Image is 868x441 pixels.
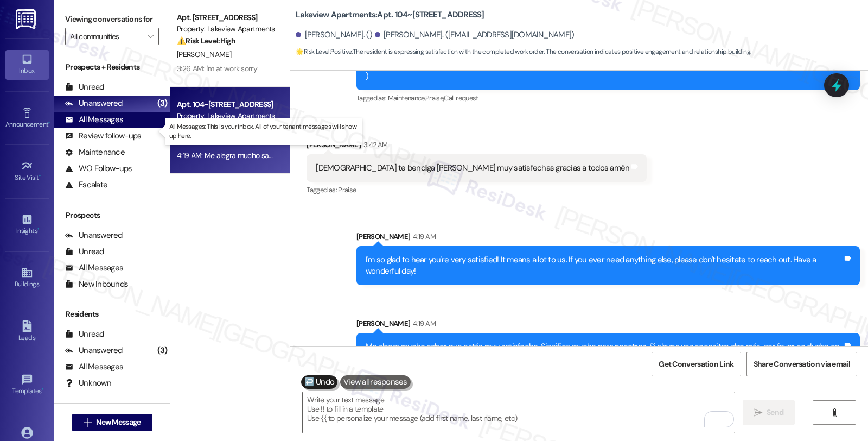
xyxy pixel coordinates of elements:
[767,407,783,418] span: Send
[70,28,142,45] input: All communities
[54,61,170,73] div: Prospects + Residents
[307,139,647,154] div: [PERSON_NAME]
[65,11,159,28] label: Viewing conversations for
[5,157,49,186] a: Site Visit •
[169,122,358,141] p: All Messages: This is your inbox. All of your tenant messages will show up here.
[754,408,762,417] i: 
[155,342,170,359] div: (3)
[743,400,795,425] button: Send
[65,361,123,373] div: All Messages
[5,317,49,346] a: Leads
[316,162,629,174] div: [DEMOGRAPHIC_DATA] te bendiga [PERSON_NAME] muy satisfechas gracias a todos amén
[303,392,735,433] textarea: To enrich screen reader interactions, please activate Accessibility in Grammarly extension settings
[96,417,141,428] span: New Message
[65,163,132,174] div: WO Follow-ups
[296,29,372,41] div: [PERSON_NAME]. ()
[65,377,111,389] div: Unknown
[72,414,152,431] button: New Message
[410,318,435,329] div: 4:19 AM
[366,341,843,376] div: Me alegra mucho saber que estás muy satisfecho. Significa mucho para nosotros. Si alguna vez nece...
[746,352,857,376] button: Share Conversation via email
[155,95,170,112] div: (3)
[375,29,575,41] div: [PERSON_NAME]. ([EMAIL_ADDRESS][DOMAIN_NAME])
[37,225,39,233] span: •
[177,110,277,122] div: Property: Lakeview Apartments
[65,279,128,290] div: New Inbounds
[388,93,425,103] span: Maintenance ,
[177,36,235,46] strong: ⚠️ Risk Level: High
[177,12,277,23] div: Apt. [STREET_ADDRESS]
[425,93,444,103] span: Praise ,
[65,98,123,109] div: Unanswered
[177,99,277,110] div: Apt. 104~[STREET_ADDRESS]
[65,130,141,142] div: Review follow-ups
[356,90,860,106] div: Tagged as:
[356,318,860,333] div: [PERSON_NAME]
[65,262,123,274] div: All Messages
[659,358,733,370] span: Get Conversation Link
[65,246,104,257] div: Unread
[361,139,387,150] div: 3:42 AM
[754,358,850,370] span: Share Conversation via email
[307,182,647,198] div: Tagged as:
[65,329,104,340] div: Unread
[356,231,860,246] div: [PERSON_NAME]
[5,370,49,400] a: Templates •
[65,179,107,191] div: Escalate
[296,46,751,58] span: : The resident is expressing satisfaction with the completed work order. The conversation indicat...
[5,50,49,79] a: Inbox
[65,81,104,93] div: Unread
[84,418,92,427] i: 
[54,308,170,320] div: Residents
[831,408,839,417] i: 
[296,9,484,21] b: Lakeview Apartments: Apt. 104~[STREET_ADDRESS]
[338,185,356,194] span: Praise
[148,32,154,41] i: 
[296,47,352,56] strong: 🌟 Risk Level: Positive
[65,230,123,241] div: Unanswered
[652,352,741,376] button: Get Conversation Link
[5,263,49,293] a: Buildings
[65,345,123,356] div: Unanswered
[366,254,843,278] div: I'm so glad to hear you're very satisfied! It means a lot to us. If you ever need anything else, ...
[65,114,123,125] div: All Messages
[54,210,170,221] div: Prospects
[177,49,231,59] span: [PERSON_NAME]
[48,119,50,127] span: •
[5,210,49,240] a: Insights •
[65,147,125,158] div: Maintenance
[177,64,257,73] div: 3:26 AM: I'm at work sorry
[39,172,41,180] span: •
[410,231,435,242] div: 4:19 AM
[444,93,478,103] span: Call request
[177,23,277,35] div: Property: Lakeview Apartments
[42,386,43,393] span: •
[16,9,38,29] img: ResiDesk Logo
